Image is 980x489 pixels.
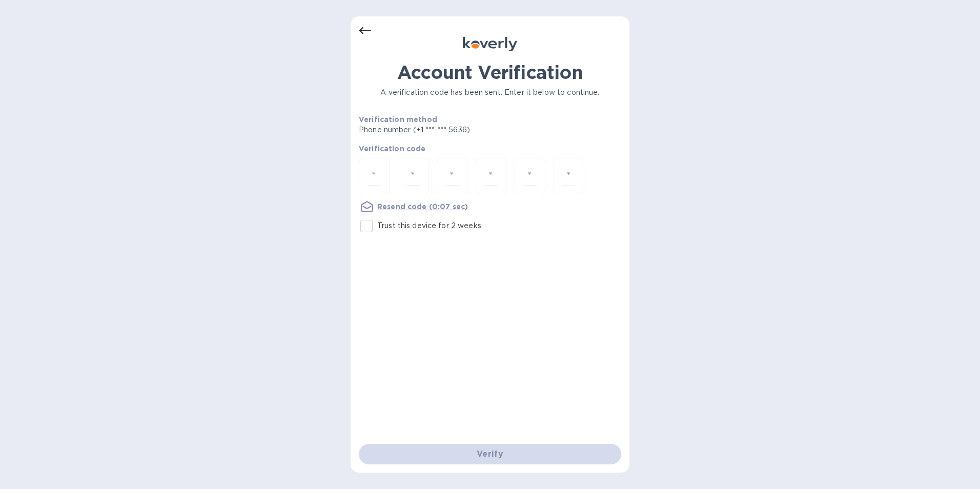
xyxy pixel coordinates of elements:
h1: Account Verification [359,62,621,83]
b: Verification method [359,115,437,124]
u: Resend code (0:07 sec) [377,202,468,211]
p: Verification code [359,144,621,154]
p: A verification code has been sent. Enter it below to continue. [359,87,621,98]
p: Trust this device for 2 weeks [377,220,481,231]
p: Phone number (+1 *** *** 5636) [359,125,548,135]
